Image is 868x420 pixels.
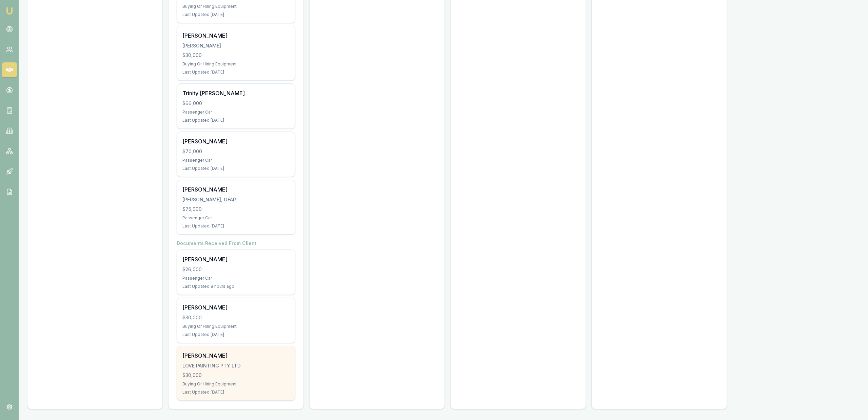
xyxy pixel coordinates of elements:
div: Last Updated: [DATE] [182,223,290,229]
div: $75,000 [182,206,290,213]
div: [PERSON_NAME] [182,32,290,40]
div: LOVE PAINTING PTY LTD [182,362,290,369]
div: $30,000 [182,314,290,321]
div: Last Updated: [DATE] [182,69,290,75]
img: emu-icon-u.png [5,7,14,15]
h4: Documents Received From Client [177,240,295,247]
div: Last Updated: 8 hours ago [182,284,290,289]
div: [PERSON_NAME] [182,42,290,49]
div: $30,000 [182,372,290,379]
div: Passenger Car [182,158,290,163]
div: $26,000 [182,266,290,273]
div: Buying Or Hiring Equipment [182,61,290,67]
div: Last Updated: [DATE] [182,12,290,17]
div: Last Updated: [DATE] [182,166,290,171]
div: [PERSON_NAME] [182,303,290,312]
div: Last Updated: [DATE] [182,118,290,123]
div: Passenger Car [182,276,290,281]
div: $70,000 [182,148,290,155]
div: Passenger Car [182,109,290,115]
div: Last Updated: [DATE] [182,332,290,337]
div: [PERSON_NAME] [182,352,290,360]
div: [PERSON_NAME] [182,185,290,194]
div: [PERSON_NAME] [182,255,290,263]
div: [PERSON_NAME], OFAR [182,196,290,203]
div: Buying Or Hiring Equipment [182,4,290,9]
div: Passenger Car [182,215,290,221]
div: $66,000 [182,100,290,107]
div: Trinity [PERSON_NAME] [182,89,290,97]
div: Buying Or Hiring Equipment [182,381,290,387]
div: Buying Or Hiring Equipment [182,324,290,329]
div: Last Updated: [DATE] [182,389,290,395]
div: $30,000 [182,52,290,59]
div: [PERSON_NAME] [182,137,290,145]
